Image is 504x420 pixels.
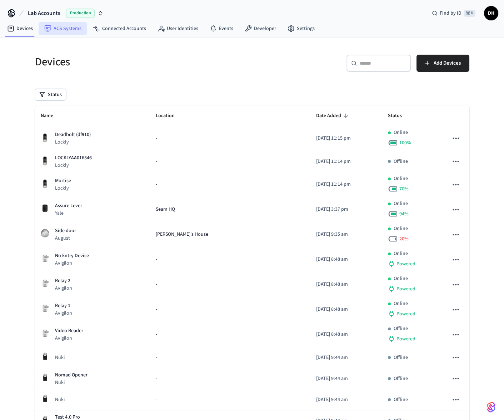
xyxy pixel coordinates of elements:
img: Nuki Smart Lock 3.0 Pro Black, Front [41,352,49,360]
p: [DATE] 8:48 am [316,281,376,288]
p: Offline [394,396,408,404]
span: Location [156,110,184,121]
p: Relay 2 [55,277,72,285]
p: Lockly [55,185,71,192]
p: Nuki [55,354,65,361]
a: ACS Systems [39,22,87,35]
a: Developer [239,22,282,35]
a: Connected Accounts [87,22,152,35]
p: Side door [55,227,76,235]
span: Find by ID [440,10,461,17]
span: - [156,306,157,313]
p: [DATE] 3:37 pm [316,206,376,213]
span: 94 % [399,210,409,217]
div: Find by ID⌘ K [426,7,481,20]
p: LOCKLYAA016546 [55,154,92,162]
span: - [156,354,157,361]
p: [DATE] 9:44 am [316,354,376,361]
span: Seam HQ [156,206,175,213]
img: SeamLogoGradient.69752ec5.svg [487,401,495,413]
p: Relay 1 [55,302,72,310]
p: Online [394,300,408,307]
p: Nomad Opener [55,371,88,379]
span: - [156,375,157,382]
img: August Smart Lock (AUG-SL03-C02-S03) [41,229,49,237]
span: - [156,181,157,188]
p: Avigilon [55,285,72,292]
a: Settings [282,22,320,35]
img: Lockly Vision Lock, Front [41,133,49,143]
span: Name [41,110,63,121]
p: Online [394,250,408,257]
p: [DATE] 8:48 am [316,306,376,313]
p: Online [394,200,408,207]
span: - [156,256,157,263]
span: - [156,331,157,338]
img: Placeholder Lock Image [41,254,49,262]
img: Lockly Vision Lock, Front [41,179,49,189]
a: User Identities [152,22,204,35]
span: 20 % [399,235,409,242]
span: Powered [396,260,415,267]
span: - [156,158,157,165]
span: - [156,281,157,288]
p: [DATE] 11:14 pm [316,181,376,188]
p: Avigilon [55,260,89,267]
p: Offline [394,158,408,165]
img: Yale Smart Lock [41,204,49,212]
p: August [55,235,76,242]
img: Nuki Smart Lock 3.0 Pro Black, Front [41,394,49,402]
p: [DATE] 9:35 am [316,231,376,238]
p: Video Reader [55,327,83,335]
h5: Devices [35,55,248,69]
button: Add Devices [416,55,469,72]
p: Assure Lever [55,202,82,210]
img: Nuki Smart Lock 3.0 Pro Black, Front [41,373,49,381]
span: Status [388,110,411,121]
p: Online [394,225,408,232]
p: [DATE] 11:15 pm [316,135,376,142]
span: 100 % [399,139,411,146]
p: Lockly [55,162,92,169]
p: Avigilon [55,310,72,317]
p: Offline [394,325,408,332]
span: ⌘ K [464,10,475,17]
span: 70 % [399,185,409,192]
span: DH [485,7,498,20]
p: Online [394,129,408,136]
a: Devices [1,22,39,35]
p: Nuki [55,379,88,386]
p: Lockly [55,139,91,146]
span: Date Added [316,110,350,121]
p: [DATE] 11:14 pm [316,158,376,165]
p: Yale [55,210,82,217]
p: [DATE] 9:44 am [316,375,376,382]
p: Offline [394,375,408,382]
p: Mortise [55,177,71,185]
span: Powered [396,285,415,292]
span: - [156,135,157,142]
p: No Entry Device [55,252,89,260]
img: Placeholder Lock Image [41,304,49,312]
span: Powered [396,310,415,317]
p: Online [394,275,408,282]
p: [DATE] 9:44 am [316,396,376,404]
a: Events [204,22,239,35]
p: Online [394,175,408,182]
p: [DATE] 8:48 am [316,331,376,338]
span: Powered [396,335,415,342]
span: Add Devices [434,59,461,68]
img: Placeholder Lock Image [41,279,49,287]
img: Lockly Vision Lock, Front [41,156,49,166]
p: Deadbolt (df910) [55,131,91,139]
p: Avigilon [55,335,83,342]
img: Placeholder Lock Image [41,329,49,337]
span: Production [66,9,95,18]
span: [PERSON_NAME]'s House [156,231,208,238]
button: DH [484,6,498,20]
span: Lab Accounts [28,9,60,17]
span: - [156,396,157,404]
p: Nuki [55,396,65,403]
button: Status [35,89,66,100]
p: [DATE] 8:48 am [316,256,376,263]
